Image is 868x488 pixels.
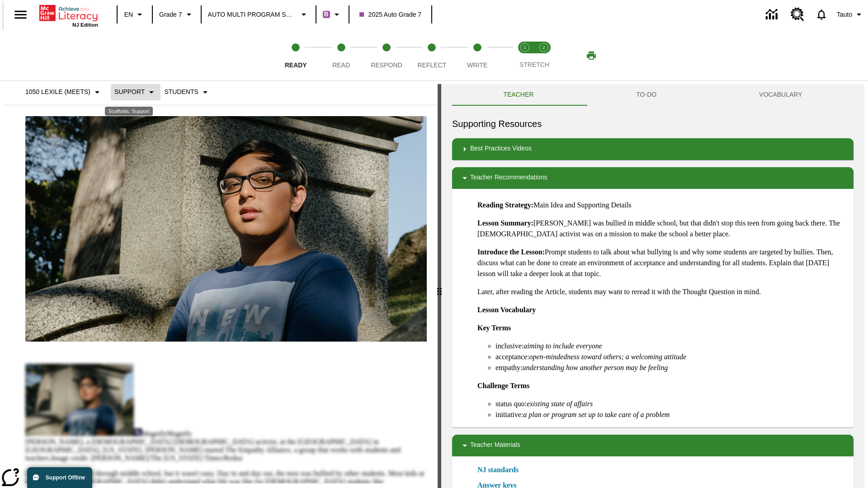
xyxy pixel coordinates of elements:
[477,200,846,211] p: Main Idea and Supporting Details
[495,409,846,420] li: initiative:
[477,218,846,239] p: [PERSON_NAME] was bullied in middle school, but that didn't stop this teen from going back there....
[208,10,297,19] span: AUTO MULTI PROGRAM SCHOOL
[524,45,526,50] text: 1
[470,173,547,183] p: Teacher Recommendations
[451,31,504,80] button: Write step 5 of 5
[785,2,810,27] a: Resource Center, Will open in new tab
[495,352,846,362] li: acceptance:
[164,87,198,97] p: Students
[477,465,524,475] a: NJ standards
[120,6,149,23] button: Language: EN, Select a language
[708,84,854,106] button: VOCABULARY
[524,342,602,350] em: aiming to include everyone
[833,6,868,23] button: Profile/Settings
[418,61,447,69] span: Reflect
[477,382,529,389] strong: Challenge Terms
[315,31,367,80] button: Read step 2 of 5
[452,84,585,106] button: Teacher
[25,87,90,97] p: 1050 Lexile (Meets)
[477,324,511,332] strong: Key Terms
[527,400,593,408] em: existing state of affairs
[324,9,329,20] span: B
[531,31,557,80] button: Stretch Respond step 2 of 2
[477,219,533,227] strong: Lesson Summary:
[111,84,160,100] button: Scaffolds, Support
[495,399,846,409] li: status quo:
[27,467,92,488] button: Support Offline
[512,31,538,80] button: Stretch Read step 1 of 2
[523,411,670,418] em: a plan or program set up to take care of a problem
[156,6,198,23] button: Grade: Grade 7, Select a grade
[7,1,34,28] button: Open side menu
[72,22,98,28] span: NJ Edition
[269,31,322,80] button: Ready step 1 of 5
[204,6,313,23] button: School: AUTO MULTI PROGRAM SCHOOL, Select your school
[495,341,846,352] li: inclusive:
[529,353,686,361] em: open-mindedness toward others; a welcoming attitude
[519,61,549,68] span: STRETCH
[577,47,606,64] button: Print
[371,61,402,69] span: Respond
[495,362,846,373] li: empathy:
[441,84,864,488] div: activity
[477,306,536,314] strong: Lesson Vocabulary
[477,201,533,209] strong: Reading Strategy:
[477,248,545,256] strong: Introduce the Lesson:
[467,61,487,69] span: Write
[438,84,441,488] div: Press Enter or Spacebar and then press right and left arrow keys to move the slider
[359,10,422,19] span: 2025 Auto Grade 7
[452,84,854,106] div: Instructional Panel Tabs
[124,10,133,19] span: EN
[523,364,668,371] em: understanding how another person may be feeling
[810,3,833,26] a: Notifications
[542,45,545,50] text: 2
[760,2,785,27] a: Data Center
[477,286,846,297] p: Later, after reading the Article, students may want to reread it with the Thought Question in mind.
[46,474,85,481] span: Support Offline
[4,84,438,483] div: reading
[452,435,854,456] div: Teacher Materials
[470,440,520,451] p: Teacher Materials
[360,31,413,80] button: Respond step 3 of 5
[39,3,98,28] div: Home
[105,107,153,116] div: Scaffolds, Support
[452,117,854,131] h6: Supporting Resources
[25,116,427,342] img: A teenager is outside sitting near a large headstone in a cemetery.
[114,87,145,97] p: Support
[837,10,852,19] span: Tauto
[406,31,458,80] button: Reflect step 4 of 5
[477,247,846,279] p: Prompt students to talk about what bullying is and why some students are targeted by bullies. The...
[452,167,854,189] div: Teacher Recommendations
[160,84,214,100] button: Select Student
[585,84,708,106] button: TO-DO
[159,10,182,19] span: Grade 7
[285,61,307,69] span: Ready
[470,144,532,155] p: Best Practices Videos
[319,6,346,23] button: Boost Class color is purple. Change class color
[22,84,106,100] button: Select Lexile, 1050 Lexile (Meets)
[332,61,350,69] span: Read
[452,138,854,160] div: Best Practices Videos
